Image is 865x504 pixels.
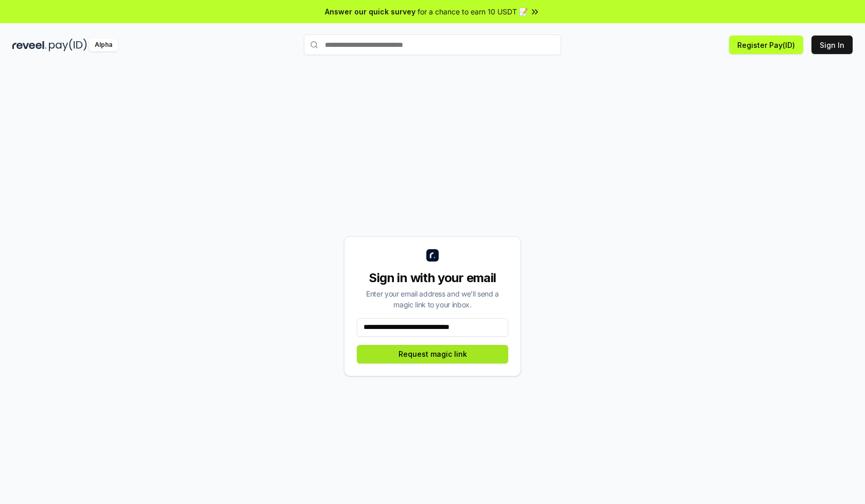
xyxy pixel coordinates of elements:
button: Request magic link [357,345,508,363]
button: Sign In [811,36,853,54]
div: Sign in with your email [357,270,508,286]
img: reveel_dark [12,39,47,51]
span: for a chance to earn 10 USDT 📝 [418,6,528,17]
div: Alpha [89,39,118,51]
span: Answer our quick survey [325,6,416,17]
div: Enter your email address and we’ll send a magic link to your inbox. [357,288,508,310]
button: Register Pay(ID) [729,36,803,54]
img: logo_small [426,249,439,262]
img: pay_id [49,39,87,51]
